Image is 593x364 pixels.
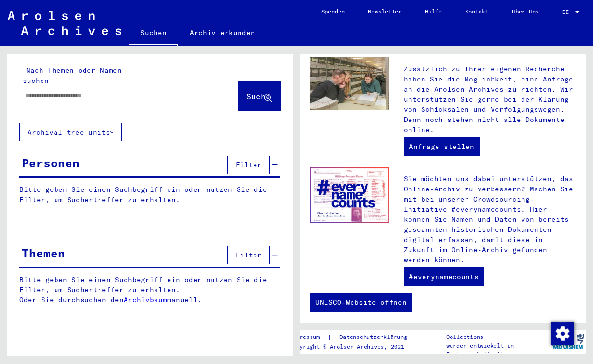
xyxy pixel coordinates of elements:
[289,332,327,342] a: Impressum
[227,156,270,174] button: Filter
[19,123,122,141] button: Archival tree units
[227,246,270,264] button: Filter
[19,185,280,205] p: Bitte geben Sie einen Suchbegriff ein oder nutzen Sie die Filter, um Suchertreffer zu erhalten.
[22,244,65,262] div: Themen
[551,322,574,345] img: Zustimmung ändern
[310,57,389,110] img: inquiries.jpg
[238,81,281,111] button: Suche
[310,293,412,312] a: UNESCO-Website öffnen
[562,9,573,15] span: DE
[23,66,122,85] mat-label: Nach Themen oder Namen suchen
[404,267,484,286] a: #everynamecounts
[246,92,270,101] span: Suche
[129,21,178,46] a: Suchen
[289,342,419,351] p: Copyright © Arolsen Archives, 2021
[22,154,80,172] div: Personen
[310,167,389,224] img: enc.jpg
[124,296,167,304] a: Archivbaum
[446,341,550,359] p: wurden entwickelt in Partnerschaft mit
[236,251,262,259] span: Filter
[8,11,121,35] img: Arolsen_neg.svg
[404,174,576,265] p: Sie möchten uns dabei unterstützen, das Online-Archiv zu verbessern? Machen Sie mit bei unserer C...
[236,161,262,169] span: Filter
[404,137,480,156] a: Anfrage stellen
[404,64,576,135] p: Zusätzlich zu Ihrer eigenen Recherche haben Sie die Möglichkeit, eine Anfrage an die Arolsen Arch...
[178,21,267,44] a: Archiv erkunden
[446,324,550,341] p: Die Arolsen Archives Online-Collections
[289,332,419,342] div: |
[19,275,281,305] p: Bitte geben Sie einen Suchbegriff ein oder nutzen Sie die Filter, um Suchertreffer zu erhalten. O...
[332,332,419,342] a: Datenschutzerklärung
